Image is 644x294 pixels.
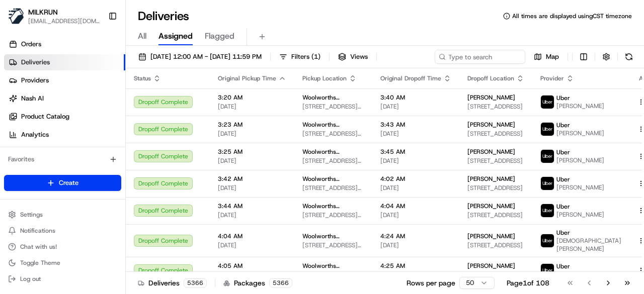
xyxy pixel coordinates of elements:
[302,211,364,219] span: [STREET_ADDRESS][PERSON_NAME]
[158,30,193,42] span: Assigned
[4,208,121,222] button: Settings
[467,184,524,192] span: [STREET_ADDRESS]
[218,93,286,102] span: 3:20 AM
[380,202,451,210] span: 4:04 AM
[20,211,43,219] span: Settings
[302,121,364,129] span: Woolworths Supermarket [GEOGRAPHIC_DATA] - [GEOGRAPHIC_DATA]
[218,121,286,129] span: 3:23 AM
[541,95,554,109] img: uber-new-logo.jpeg
[218,211,286,219] span: [DATE]
[218,148,286,156] span: 3:25 AM
[302,241,364,249] span: [STREET_ADDRESS][PERSON_NAME]
[467,262,515,270] span: [PERSON_NAME]
[541,264,554,277] img: uber-new-logo.jpeg
[541,150,554,163] img: uber-new-logo.jpeg
[556,203,570,211] span: Uber
[4,175,121,191] button: Create
[467,121,515,129] span: [PERSON_NAME]
[59,178,78,187] span: Create
[4,72,125,88] a: Providers
[4,272,121,286] button: Log out
[556,262,570,270] span: Uber
[275,50,325,64] button: Filters(1)
[556,237,621,253] span: [DEMOGRAPHIC_DATA][PERSON_NAME]
[467,157,524,165] span: [STREET_ADDRESS]
[134,74,151,82] span: Status
[20,259,60,267] span: Toggle Theme
[380,271,451,279] span: [DATE]
[467,130,524,138] span: [STREET_ADDRESS]
[380,184,451,192] span: [DATE]
[556,148,570,156] span: Uber
[556,156,604,164] span: [PERSON_NAME]
[541,234,554,247] img: uber-new-logo.jpeg
[218,202,286,210] span: 3:44 AM
[4,4,104,28] button: MILKRUNMILKRUN[EMAIL_ADDRESS][DOMAIN_NAME]
[467,93,515,102] span: [PERSON_NAME]
[540,74,564,82] span: Provider
[4,54,125,70] a: Deliveries
[134,50,266,64] button: [DATE] 12:00 AM - [DATE] 11:59 PM
[218,130,286,138] span: [DATE]
[380,175,451,183] span: 4:02 AM
[150,52,262,61] span: [DATE] 12:00 AM - [DATE] 11:59 PM
[380,121,451,129] span: 3:43 AM
[218,262,286,270] span: 4:05 AM
[380,103,451,111] span: [DATE]
[302,271,364,279] span: [STREET_ADDRESS]
[302,157,364,165] span: [STREET_ADDRESS][PERSON_NAME]
[546,52,559,61] span: Map
[380,148,451,156] span: 3:45 AM
[507,278,549,288] div: Page 1 of 108
[380,93,451,102] span: 3:40 AM
[302,175,364,183] span: Woolworths Supermarket [GEOGRAPHIC_DATA] - [GEOGRAPHIC_DATA]
[467,148,515,156] span: [PERSON_NAME]
[311,52,320,61] span: ( 1 )
[28,7,58,17] button: MILKRUN
[467,241,524,249] span: [STREET_ADDRESS]
[4,127,125,143] a: Analytics
[302,202,364,210] span: Woolworths Supermarket [GEOGRAPHIC_DATA] - [GEOGRAPHIC_DATA]
[435,50,525,64] input: Type to search
[223,278,292,288] div: Packages
[380,241,451,249] span: [DATE]
[20,227,55,235] span: Notifications
[4,224,121,238] button: Notifications
[467,232,515,240] span: [PERSON_NAME]
[302,262,364,270] span: Woolworths Supermarket [GEOGRAPHIC_DATA] - [GEOGRAPHIC_DATA]
[4,109,125,125] a: Product Catalog
[467,202,515,210] span: [PERSON_NAME]
[302,184,364,192] span: [STREET_ADDRESS][PERSON_NAME]
[512,12,632,20] span: All times are displayed using CST timezone
[380,262,451,270] span: 4:25 AM
[556,121,570,129] span: Uber
[467,103,524,111] span: [STREET_ADDRESS]
[302,232,364,240] span: Woolworths Supermarket [GEOGRAPHIC_DATA] - [GEOGRAPHIC_DATA]
[302,148,364,156] span: Woolworths Supermarket [GEOGRAPHIC_DATA] - [GEOGRAPHIC_DATA]
[556,129,604,137] span: [PERSON_NAME]
[28,17,100,25] button: [EMAIL_ADDRESS][DOMAIN_NAME]
[21,112,69,121] span: Product Catalog
[184,278,207,287] div: 5366
[467,271,524,279] span: [STREET_ADDRESS][PERSON_NAME]
[302,130,364,138] span: [STREET_ADDRESS][PERSON_NAME]
[350,52,368,61] span: Views
[541,204,554,217] img: uber-new-logo.jpeg
[380,74,441,82] span: Original Dropoff Time
[556,175,570,183] span: Uber
[269,278,292,287] div: 5366
[21,94,44,103] span: Nash AI
[302,74,347,82] span: Pickup Location
[556,211,604,219] span: [PERSON_NAME]
[4,240,121,254] button: Chat with us!
[138,8,189,24] h1: Deliveries
[622,50,636,64] button: Refresh
[380,211,451,219] span: [DATE]
[8,8,24,24] img: MILKRUN
[218,157,286,165] span: [DATE]
[302,103,364,111] span: [STREET_ADDRESS][PERSON_NAME]
[407,278,455,288] p: Rows per page
[218,74,276,82] span: Original Pickup Time
[218,232,286,240] span: 4:04 AM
